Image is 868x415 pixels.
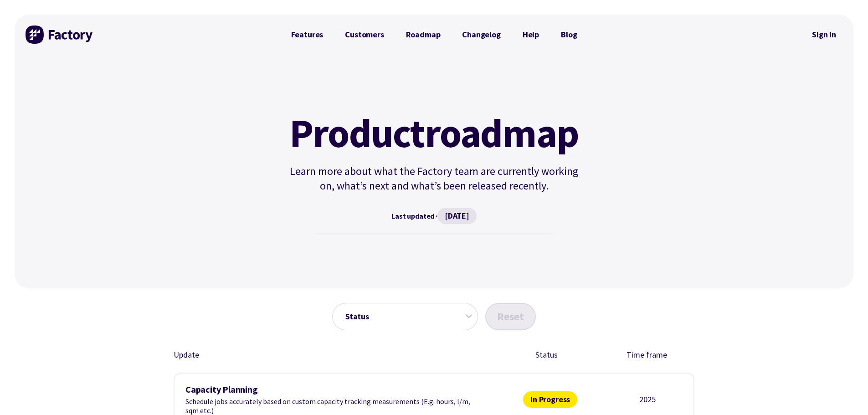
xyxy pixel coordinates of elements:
[623,394,672,405] div: 2025
[286,113,583,153] h1: Product
[437,208,477,224] span: [DATE]
[619,348,674,362] div: Time frame
[174,348,474,362] div: Update
[519,348,574,362] div: Status
[485,303,536,330] button: Reset
[334,26,395,44] a: Customers
[280,26,588,44] nav: Primary Navigation
[280,26,334,44] a: Features
[425,113,579,153] mark: roadmap
[395,26,452,44] a: Roadmap
[550,26,588,44] a: Blog
[286,208,583,224] div: Last updated ·
[185,384,477,395] h3: Capacity Planning
[451,26,511,44] a: Changelog
[26,26,94,44] img: Factory
[806,24,842,45] nav: Secondary Navigation
[523,391,577,408] span: In Progress
[286,164,583,193] p: Learn more about what the Factory team are currently working on, what’s next and what’s been rele...
[806,24,842,45] a: Sign in
[185,384,477,415] div: Schedule jobs accurately based on custom capacity tracking measurements (E.g. hours, l/m, sqm etc.)
[512,26,550,44] a: Help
